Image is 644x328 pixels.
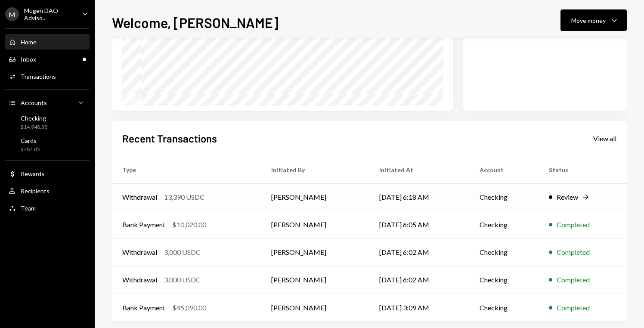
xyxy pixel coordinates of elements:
a: Accounts [5,95,90,110]
td: [DATE] 6:05 AM [369,211,470,238]
div: Team [21,204,36,212]
td: Checking [469,238,539,266]
div: $45,090.00 [172,303,206,313]
th: Initiated At [369,156,470,183]
div: Completed [557,220,590,230]
th: Initiated By [261,156,369,183]
a: Home [5,34,90,50]
div: Completed [557,303,590,313]
td: [PERSON_NAME] [261,211,369,238]
div: Move money [571,16,606,25]
div: Bank Payment [122,303,165,313]
div: 3,000 USDC [164,247,201,257]
a: Transactions [5,68,90,84]
h2: Recent Transactions [122,131,217,145]
div: Rewards [21,170,44,177]
td: [DATE] 3:09 AM [369,294,470,321]
td: Checking [469,183,539,211]
td: [PERSON_NAME] [261,294,369,321]
div: Accounts [21,99,47,106]
td: [PERSON_NAME] [261,238,369,266]
a: View all [593,133,616,143]
td: Checking [469,211,539,238]
div: 3,000 USDC [164,275,201,285]
td: [DATE] 6:02 AM [369,238,470,266]
div: Withdrawal [122,247,157,257]
div: Inbox [21,56,36,63]
a: Cards$484.85 [5,134,90,155]
td: [PERSON_NAME] [261,266,369,294]
a: Inbox [5,51,90,67]
div: Bank Payment [122,220,165,230]
h1: Welcome, [PERSON_NAME] [112,14,279,31]
td: Checking [469,266,539,294]
div: Recipients [21,187,50,195]
th: Type [112,156,261,183]
th: Status [539,156,627,183]
div: M [5,7,19,21]
td: [DATE] 6:18 AM [369,183,470,211]
a: Recipients [5,183,90,198]
div: Withdrawal [122,275,157,285]
a: Checking$14,948.38 [5,112,90,133]
div: Mugen DAO Adviso... [24,7,75,22]
div: 13,390 USDC [164,192,204,202]
td: [DATE] 6:02 AM [369,266,470,294]
div: Completed [557,275,590,285]
div: Withdrawal [122,192,157,202]
th: Account [469,156,539,183]
td: Checking [469,294,539,321]
div: Completed [557,247,590,257]
div: $10,020.00 [172,220,206,230]
div: Checking [21,114,47,122]
td: [PERSON_NAME] [261,183,369,211]
div: View all [593,134,616,143]
div: Review [557,192,578,202]
div: Cards [21,137,40,144]
div: $484.85 [21,146,40,153]
a: Rewards [5,166,90,181]
a: Team [5,200,90,216]
button: Move money [560,9,627,31]
div: $14,948.38 [21,124,47,131]
div: Home [21,38,37,46]
div: Transactions [21,73,56,80]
